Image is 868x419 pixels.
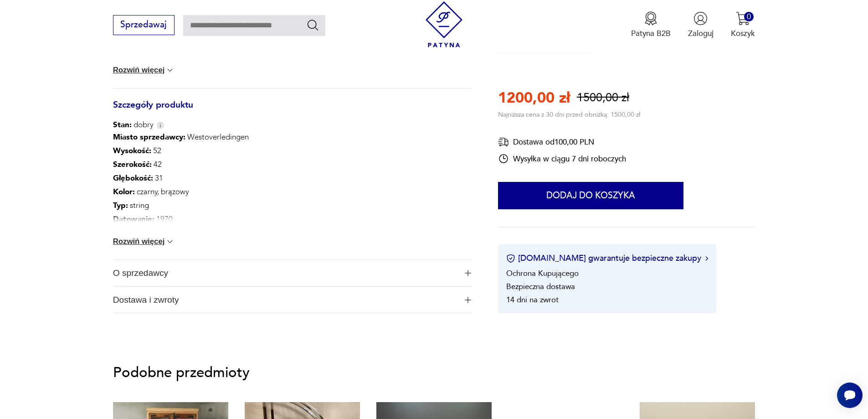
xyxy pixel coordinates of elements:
div: Dostawa od 100,00 PLN [498,136,626,148]
p: Patyna B2B [631,28,671,39]
p: czarny, brązowy [113,185,472,199]
p: Westoverledingen [113,130,472,144]
img: chevron down [165,237,175,246]
button: Szukaj [306,18,319,31]
button: Ikona plusaDostawa i zwroty [113,287,472,313]
p: 1500,00 zł [577,90,629,106]
img: Ikona plusa [465,270,471,276]
button: Zaloguj [688,11,714,39]
b: Datowanie : [113,214,154,224]
img: Patyna - sklep z meblami i dekoracjami vintage [421,1,467,47]
b: Głębokość : [113,173,153,183]
b: Szerokość : [113,159,152,170]
li: Bezpieczna dostawa [506,281,575,292]
div: 0 [744,12,754,21]
img: Ikonka użytkownika [693,11,708,26]
li: Ochrona Kupującego [506,268,579,279]
li: 14 dni na zwrot [506,295,559,305]
a: Ikona medaluPatyna B2B [631,11,671,39]
img: Ikona koszyka [736,11,750,26]
span: Dostawa i zwroty [113,287,457,313]
p: Podobne przedmioty [113,366,755,379]
p: 52 [113,144,472,158]
p: Koszyk [731,28,755,39]
b: Typ : [113,200,128,211]
p: Najniższa cena z 30 dni przed obniżką: 1500,00 zł [498,110,640,119]
button: Rozwiń więcej [113,66,175,75]
b: Kolor: [113,186,135,197]
img: Ikona certyfikatu [506,254,515,263]
img: Ikona medalu [644,11,658,26]
b: Stan: [113,119,132,130]
p: 42 [113,158,472,171]
button: Ikona plusaO sprzedawcy [113,260,472,286]
p: 31 [113,171,472,185]
div: Wysyłka w ciągu 7 dni roboczych [498,153,626,164]
button: Dodaj do koszyka [498,182,683,209]
img: Info icon [156,121,164,129]
button: Sprzedawaj [113,15,175,35]
p: string [113,199,472,212]
a: Sprzedawaj [113,22,175,29]
button: Rozwiń więcej [113,237,175,246]
img: Ikona plusa [465,297,471,303]
span: dobry [113,119,154,130]
b: Wysokość : [113,145,151,156]
h3: Szczegóły produktu [113,102,472,120]
p: 1200,00 zł [498,88,570,108]
button: [DOMAIN_NAME] gwarantuje bezpieczne zakupy [506,253,708,264]
img: Ikona dostawy [498,136,509,148]
iframe: Smartsupp widget button [837,383,863,408]
img: Ikona strzałki w prawo [705,256,708,261]
img: chevron down [165,66,175,75]
p: Zaloguj [688,28,714,39]
button: 0Koszyk [731,11,755,39]
p: 1970 [113,212,472,226]
span: O sprzedawcy [113,260,457,286]
b: Miasto sprzedawcy : [113,132,185,142]
button: Patyna B2B [631,11,671,39]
